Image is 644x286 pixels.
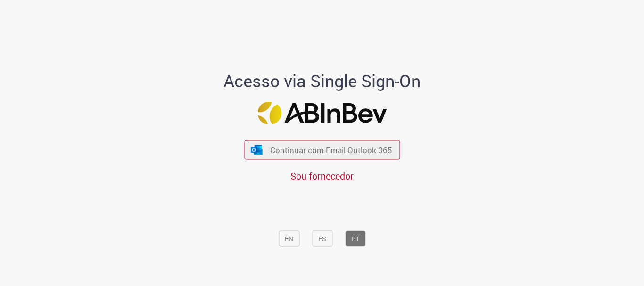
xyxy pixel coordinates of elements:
button: ES [312,231,332,247]
img: ícone Azure/Microsoft 360 [250,145,264,155]
button: PT [345,231,365,247]
button: EN [279,231,299,247]
span: Continuar com Email Outlook 365 [270,145,392,155]
h1: Acesso via Single Sign-On [191,72,453,90]
button: ícone Azure/Microsoft 360 Continuar com Email Outlook 365 [244,140,400,160]
a: Sou fornecedor [290,170,354,182]
img: Logo ABInBev [257,102,387,125]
